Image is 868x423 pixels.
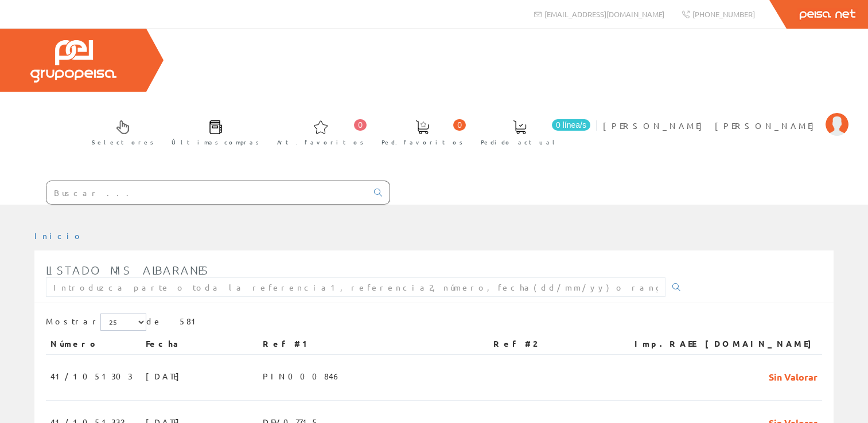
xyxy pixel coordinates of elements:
[552,119,590,131] span: 0 línea/s
[46,263,209,277] span: Listado mis albaranes
[46,314,146,331] label: Mostrar
[34,230,83,241] a: Inicio
[80,111,159,152] a: Selectores
[50,366,133,386] span: 41/1051303
[354,119,367,131] span: 0
[544,9,664,19] span: [EMAIL_ADDRESS][DOMAIN_NAME]
[263,366,341,386] span: PIN000846
[160,111,265,152] a: Últimas compras
[453,119,466,131] span: 0
[489,334,614,354] th: Ref #2
[46,277,665,297] input: Introduzca parte o toda la referencia1, referencia2, número, fecha(dd/mm/yy) o rango de fechas(dd...
[481,136,559,148] span: Pedido actual
[172,136,259,148] span: Últimas compras
[382,136,463,148] span: Ped. favoritos
[700,334,822,354] th: [DOMAIN_NAME]
[146,366,185,386] span: [DATE]
[46,181,367,204] input: Buscar ...
[30,40,116,83] img: Grupo Peisa
[692,9,755,19] span: [PHONE_NUMBER]
[258,334,489,354] th: Ref #1
[603,111,848,122] a: [PERSON_NAME] [PERSON_NAME]
[277,136,364,148] span: Art. favoritos
[769,366,818,386] span: Sin Valorar
[603,120,820,131] span: [PERSON_NAME] [PERSON_NAME]
[141,334,258,354] th: Fecha
[92,136,154,148] span: Selectores
[100,314,146,331] select: Mostrar
[614,334,700,354] th: Imp.RAEE
[46,314,822,334] div: de 581
[46,334,141,354] th: Número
